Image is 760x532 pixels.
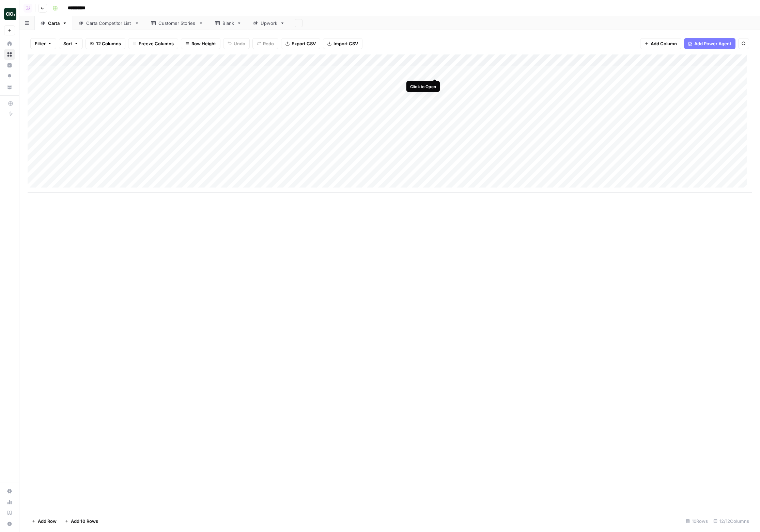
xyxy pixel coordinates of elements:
div: 10 Rows [683,516,711,527]
button: Export CSV [281,38,320,49]
span: Row Height [191,40,216,47]
span: Add 10 Rows [71,518,98,525]
span: Add Power Agent [694,40,731,47]
div: Carta [48,20,60,27]
button: Help + Support [4,518,15,529]
a: Carta [35,16,73,30]
span: Sort [63,40,72,47]
div: 12/12 Columns [711,516,752,527]
span: Freeze Columns [139,40,174,47]
img: AirOps Builders Logo [4,8,16,20]
button: Add Power Agent [684,38,735,49]
div: Click to Open [410,83,436,90]
a: Browse [4,49,15,60]
span: Undo [234,40,245,47]
button: Filter [30,38,56,49]
a: Opportunities [4,71,15,82]
span: Export CSV [292,40,316,47]
button: Add 10 Rows [61,516,102,527]
a: Blank [209,16,247,30]
span: Add Row [38,518,57,525]
div: Blank [222,20,234,27]
a: Upwork [247,16,291,30]
span: 12 Columns [96,40,121,47]
button: Add Column [640,38,681,49]
div: Upwork [261,20,277,27]
a: Carta Competitor List [73,16,145,30]
button: Freeze Columns [128,38,178,49]
span: Redo [263,40,274,47]
a: Home [4,38,15,49]
span: Filter [35,40,46,47]
button: Redo [252,38,278,49]
a: Learning Hub [4,507,15,518]
span: Import CSV [334,40,358,47]
a: Insights [4,60,15,71]
button: Row Height [181,38,220,49]
button: Undo [223,38,250,49]
button: Import CSV [323,38,362,49]
div: Carta Competitor List [86,20,132,27]
a: Settings [4,486,15,497]
button: Workspace: AirOps Builders [4,5,15,22]
a: Your Data [4,82,15,93]
button: 12 Columns [86,38,125,49]
span: Add Column [651,40,677,47]
div: Customer Stories [158,20,196,27]
button: Add Row [28,516,61,527]
a: Usage [4,497,15,507]
a: Customer Stories [145,16,209,30]
button: Sort [59,38,83,49]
